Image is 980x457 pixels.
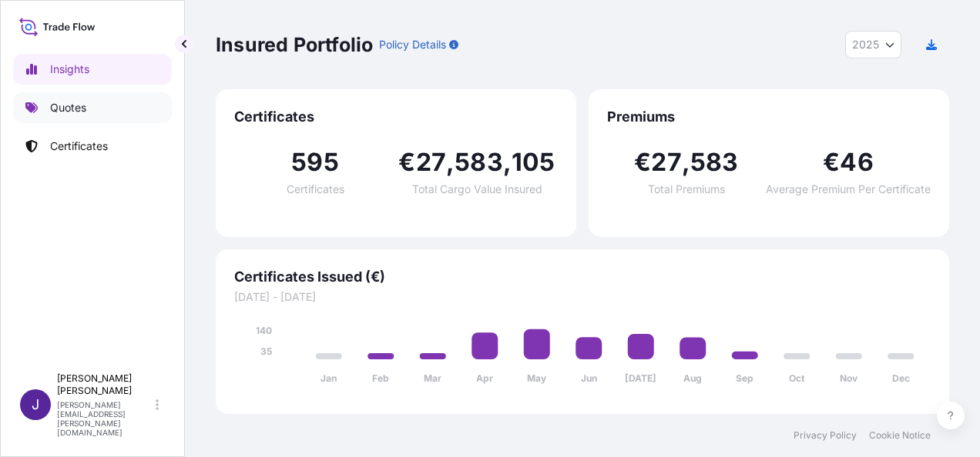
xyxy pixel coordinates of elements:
[455,150,503,175] span: 583
[527,372,547,384] tspan: May
[512,150,555,175] span: 105
[256,325,272,336] tspan: 140
[412,184,542,195] span: Total Cargo Value Insured
[32,397,39,412] span: J
[651,150,681,175] span: 27
[766,184,931,195] span: Average Premium Per Certificate
[789,372,805,384] tspan: Oct
[234,108,558,126] span: Certificates
[683,372,702,384] tspan: Aug
[648,184,725,195] span: Total Premiums
[682,150,690,175] span: ,
[823,150,840,175] span: €
[291,150,339,175] span: 595
[852,37,879,52] span: 2025
[379,37,446,52] p: Policy Details
[869,429,931,442] a: Cookie Notice
[446,150,455,175] span: ,
[50,62,89,77] p: Insights
[234,268,931,286] span: Certificates Issued (€)
[581,372,597,384] tspan: Jun
[234,289,931,305] span: [DATE] - [DATE]
[13,54,172,85] a: Insights
[50,138,108,154] p: Certificates
[416,150,446,175] span: 27
[634,150,651,175] span: €
[398,150,415,175] span: €
[503,150,512,175] span: ,
[372,372,389,384] tspan: Feb
[13,131,172,162] a: Certificates
[13,92,172,123] a: Quotes
[794,429,857,442] a: Privacy Policy
[607,108,931,126] span: Premiums
[892,372,910,384] tspan: Dec
[50,100,86,115] p: Quotes
[321,372,337,384] tspan: Jan
[260,345,272,357] tspan: 35
[216,32,373,57] p: Insured Portfolio
[736,372,753,384] tspan: Sep
[287,184,344,195] span: Certificates
[840,372,858,384] tspan: Nov
[690,150,739,175] span: 583
[625,372,656,384] tspan: [DATE]
[424,372,441,384] tspan: Mar
[845,31,901,58] button: Year Selector
[57,400,153,437] p: [PERSON_NAME][EMAIL_ADDRESS][PERSON_NAME][DOMAIN_NAME]
[840,150,873,175] span: 46
[57,372,153,397] p: [PERSON_NAME] [PERSON_NAME]
[476,372,493,384] tspan: Apr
